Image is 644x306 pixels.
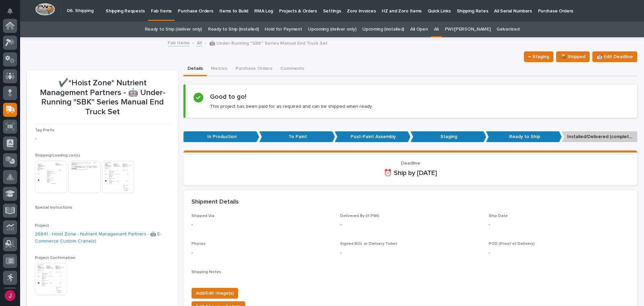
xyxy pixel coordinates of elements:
a: Ready to Ship (installed) [208,21,259,37]
span: Shipping/Loading List(s) [35,154,80,158]
button: Metrics [207,62,231,76]
p: - [489,221,629,228]
a: All Open [410,21,428,37]
span: ← Staging [528,53,549,61]
p: Ready to Ship [486,131,562,142]
button: Notifications [3,4,17,18]
h2: Shipment Details [192,199,239,206]
p: This project has been paid for as required and can be shipped when ready. [210,103,373,110]
button: users-avatar [3,289,17,303]
p: - [35,135,170,142]
p: Staging [411,131,486,142]
span: Project [35,224,49,228]
p: In Production [183,131,259,142]
span: Ship Date [489,214,508,218]
p: - [340,249,481,256]
a: All [434,21,439,37]
a: Upcoming (deliver only) [308,21,356,37]
span: Signed BOL or Delivery Ticket [340,242,397,246]
button: 📆 Edit Deadline [592,51,637,62]
a: Ready to Ship (deliver only) [145,21,202,37]
button: Purchase Orders [231,62,276,76]
a: Upcoming (installed) [362,21,404,37]
button: Add/Edit Image(s) [192,288,238,299]
p: ⏰ Ship by [DATE] [192,169,629,177]
p: - [340,221,481,228]
span: Photos [192,242,206,246]
h2: 06. Shipping [67,8,94,14]
p: 🤖 Under-Running "SBK" Series Manual End Truck Set [209,39,328,46]
span: Shipped Via [192,214,214,218]
div: Notifications [8,8,17,19]
button: Comments [276,62,308,76]
span: Special Instructions [35,206,72,210]
img: Workspace Logo [35,3,55,15]
h2: Good to go! [210,93,246,101]
a: Hold for Payment [265,21,302,37]
span: Delivered By (if PWI) [340,214,379,218]
button: Details [183,62,207,76]
p: ✔️*Hoist Zone* Nutrient Management Partners - 🤖 Under-Running "SBK" Series Manual End Truck Set [35,78,170,117]
span: Project Confirmation [35,256,75,260]
p: Installed/Delivered (completely done) [562,131,638,142]
a: Galvanized [496,21,519,37]
span: 📦 Shipped [560,53,585,61]
span: 📆 Edit Deadline [597,53,633,61]
p: - [192,249,332,256]
p: - [192,221,332,228]
span: Add/Edit Image(s) [196,289,234,297]
a: All [197,39,202,46]
p: To Paint [259,131,335,142]
span: Shipping Notes [192,270,221,274]
span: POD (Proof of Delivery) [489,242,535,246]
p: - [489,249,629,256]
a: 26841 - Hoist Zone - Nutrient Management Partners - 🤖 E-Commerce Custom Crane(s) [35,231,170,245]
button: 📦 Shipped [556,51,590,62]
a: PWI/[PERSON_NAME] [445,21,491,37]
a: Fab Items [168,39,190,46]
span: Tag Prefix [35,128,54,132]
p: Post-Paint Assembly [335,131,411,142]
span: Deadline [401,161,420,166]
button: ← Staging [524,51,553,62]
